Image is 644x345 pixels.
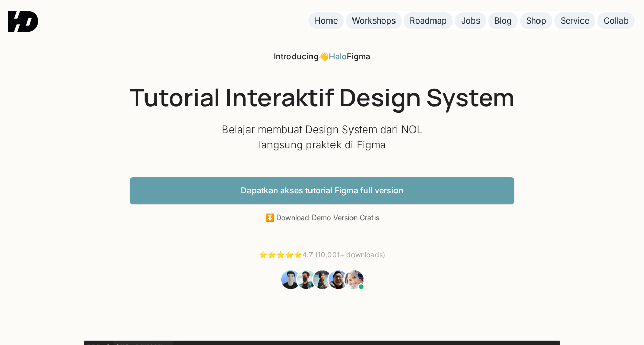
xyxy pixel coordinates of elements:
div: Roadmap [410,15,447,26]
a: Jobs [455,12,486,29]
a: Workshops [346,12,402,29]
div: Shop [526,15,546,26]
p: Belajar membuat Design System dari NOL langsung praktek di Figma [220,122,425,153]
div: Jobs [461,15,480,26]
div: Collab [604,15,629,26]
div: 👋 [274,51,370,62]
a: Dapatkan akses tutorial Figma full version [130,177,514,204]
a: Shop [520,12,552,29]
a: Halo [329,51,347,61]
a: Home [308,12,344,29]
span: Figma [347,51,370,61]
div: Workshops [352,15,396,26]
div: Home [315,15,338,26]
a: ⭐️⭐️⭐️⭐️⭐️ [259,250,302,259]
a: Service [554,12,595,29]
a: Roadmap [404,12,453,29]
a: Collab [597,12,635,29]
div: Blog [494,15,512,26]
h1: Tutorial Interaktif Design System [130,82,514,112]
div: 4.7 (10,001+ downloads) [259,250,385,261]
div: Service [560,15,589,26]
img: Students Tutorial Belajar UI Design dari NOL Figma HaloFigma [280,269,364,290]
span: Introducing [274,51,319,61]
a: ⏬ Download Demo Version Gratis [265,213,379,222]
a: Blog [488,12,518,29]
